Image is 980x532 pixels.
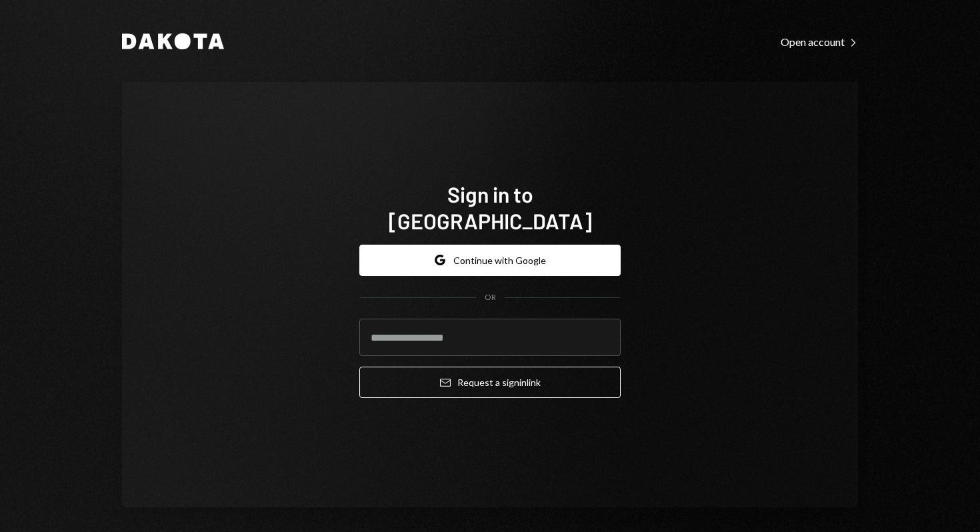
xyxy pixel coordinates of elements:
[359,181,621,234] h1: Sign in to [GEOGRAPHIC_DATA]
[359,245,621,276] button: Continue with Google
[781,34,858,49] a: Open account
[359,367,621,398] button: Request a signinlink
[485,292,496,303] div: OR
[781,35,858,49] div: Open account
